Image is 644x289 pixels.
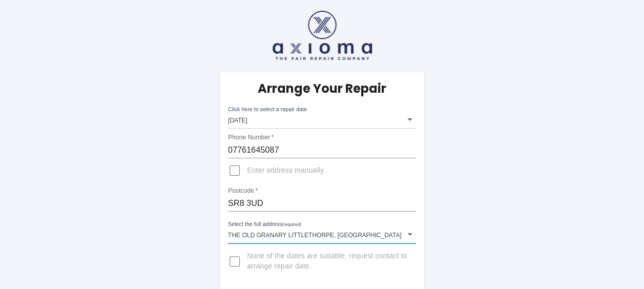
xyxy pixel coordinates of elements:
[247,251,408,272] span: None of the dates are suitable, request contact to arrange repair date.
[273,11,372,60] img: axioma
[247,166,324,176] span: Enter address manually
[228,220,301,229] label: Select the full address
[228,225,416,243] div: The Old Granary Littlethorpe, [GEOGRAPHIC_DATA]
[282,222,301,227] small: (required)
[228,187,258,195] label: Postcode
[228,110,416,129] div: [DATE]
[228,106,307,113] label: Click here to select a repair date
[228,133,274,142] label: Phone Number
[258,80,386,97] h5: Arrange Your Repair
